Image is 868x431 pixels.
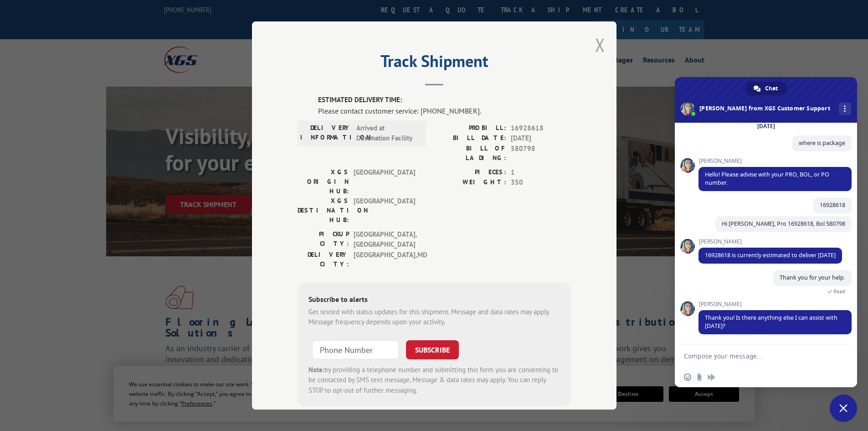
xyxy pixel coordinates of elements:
span: [PERSON_NAME] [699,239,842,245]
span: 16928618 [820,201,845,209]
span: 16928618 is currently estimated to deliver [DATE] [705,251,836,259]
span: Audio message [708,374,715,381]
label: XGS DESTINATION HUB: [298,196,349,225]
a: Close chat [830,395,857,422]
div: Please contact customer service: [PHONE_NUMBER]. [318,105,571,116]
span: [GEOGRAPHIC_DATA] [354,167,415,196]
div: Subscribe to alerts [308,294,560,307]
label: XGS ORIGIN HUB: [298,167,349,196]
span: Hi [PERSON_NAME], Pro 16928618, Bol 580798 [722,220,845,228]
span: Send a file [696,374,703,381]
div: [DATE] [757,124,775,129]
div: by providing a telephone number and submitting this form you are consenting to be contacted by SM... [308,365,560,396]
span: [GEOGRAPHIC_DATA] , MD [354,250,415,269]
span: 580798 [511,144,571,163]
label: DELIVERY CITY: [298,250,349,269]
span: where is package [799,139,845,147]
h2: Track Shipment [298,55,571,72]
textarea: Compose your message... [684,344,830,367]
label: PROBILL: [434,123,506,134]
span: Arrived at Destination Facility [356,123,418,144]
label: PIECES: [434,167,506,178]
span: [GEOGRAPHIC_DATA] [354,196,415,225]
span: [PERSON_NAME] [699,301,852,307]
span: [PERSON_NAME] [699,158,852,164]
span: 1 [511,167,571,178]
span: Hello! Please advise with your PRO, BOL, or PO number. [705,171,829,187]
span: Thank you! Is there anything else I can assist with [DATE]? [705,314,837,330]
span: Insert an emoji [684,374,691,381]
label: DELIVERY INFORMATION: [300,123,352,144]
button: Close modal [595,33,605,57]
label: BILL DATE: [434,133,506,144]
label: WEIGHT: [434,177,506,188]
span: 16928618 [511,123,571,134]
label: ESTIMATED DELIVERY TIME: [318,95,571,105]
input: Phone Number [312,340,399,359]
span: [GEOGRAPHIC_DATA] , [GEOGRAPHIC_DATA] [354,229,415,250]
span: Chat [765,82,778,95]
button: SUBSCRIBE [406,340,459,359]
div: Get texted with status updates for this shipment. Message and data rates may apply. Message frequ... [308,307,560,327]
span: 350 [511,177,571,188]
span: [DATE] [511,133,571,144]
label: PICKUP CITY: [298,229,349,250]
strong: Note: [308,365,324,374]
span: Thank you for your help. [780,274,845,281]
a: Chat [745,82,787,95]
span: Read [833,288,845,295]
label: BILL OF LADING: [434,144,506,163]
